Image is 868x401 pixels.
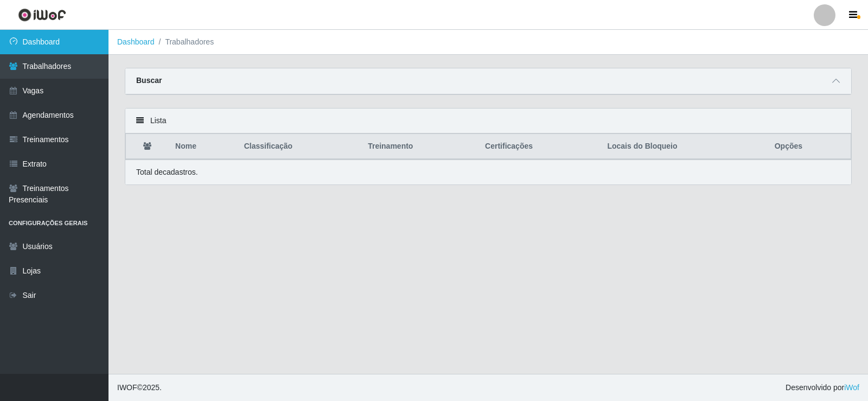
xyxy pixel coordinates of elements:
span: IWOF [117,383,137,392]
th: Opções [768,134,851,160]
th: Nome [169,134,238,160]
strong: Buscar [136,76,162,85]
th: Locais do Bloqueio [601,134,768,160]
div: Lista [125,109,851,133]
th: Treinamento [361,134,478,160]
span: Desenvolvido por [786,382,859,393]
li: Trabalhadores [155,36,214,48]
th: Classificação [238,134,362,160]
span: © 2025 . [117,382,162,393]
nav: breadcrumb [108,30,868,55]
p: Total de cadastros. [136,167,198,178]
th: Certificações [478,134,601,160]
img: CoreUI Logo [18,8,66,22]
a: iWof [844,383,859,392]
a: Dashboard [117,37,155,46]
